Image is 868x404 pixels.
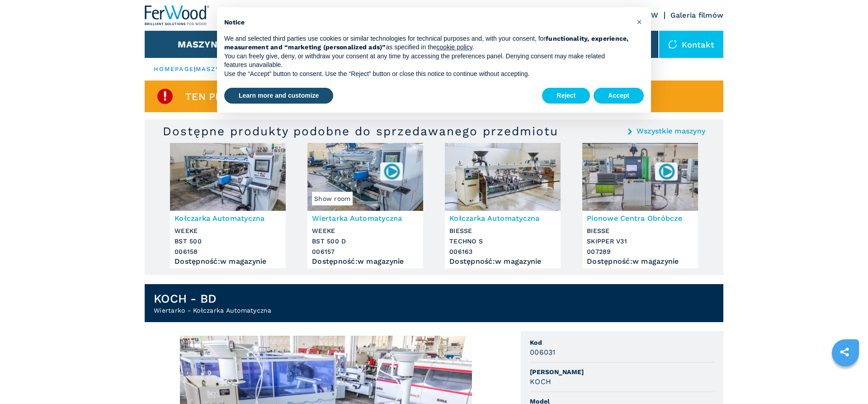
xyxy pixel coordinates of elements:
a: Wiertarka Automatyczna WEEKE BST 500 DShow room006157Wiertarka AutomatycznaWEEKEBST 500 D006157Do... [307,143,423,268]
img: Pionowe Centra Obróbcze BIESSE SKIPPER V31 [582,143,698,211]
a: Kołczarka Automatyczna BIESSE TECHNO SKołczarka AutomatycznaBIESSETECHNO S006163Dostępność:w maga... [445,143,561,268]
h3: Wiertarka Automatyczna [312,213,419,223]
span: [PERSON_NAME] [530,367,714,376]
h3: KOCH [530,376,551,387]
a: sharethis [833,341,856,363]
h2: Wiertarko - Kołczarka Automatyczna [154,306,272,315]
img: SoldProduct [156,87,174,105]
a: Pionowe Centra Obróbcze BIESSE SKIPPER V31007289Pionowe Centra ObróbczeBIESSESKIPPER V31007289Dos... [582,143,698,268]
div: Dostępność : w magazynie [312,259,419,264]
h3: Dostępne produkty podobne do sprzedawanego przedmiotu [163,124,558,138]
strong: functionality, experience, measurement and “marketing (personalized ads)” [224,35,629,51]
button: Reject [542,88,590,104]
span: Ten przedmiot jest już sprzedany [185,91,381,102]
h3: Kołczarka Automatyczna [449,213,556,223]
img: Kontakt [668,40,677,49]
h3: WEEKE BST 500 006158 [175,226,281,257]
span: Show room [312,192,353,205]
div: Dostępność : w magazynie [449,259,556,264]
p: You can freely give, deny, or withdraw your consent at any time by accessing the preferences pane... [224,52,629,70]
img: Wiertarka Automatyczna WEEKE BST 500 D [307,143,423,211]
img: Kołczarka Automatyczna BIESSE TECHNO S [445,143,561,211]
button: Maszyny [178,39,223,50]
button: Accept [594,88,644,104]
h3: Pionowe Centra Obróbcze [587,213,693,223]
a: cookie policy [437,43,472,51]
h3: BIESSE TECHNO S 006163 [449,226,556,257]
h3: Kołczarka Automatyczna [175,213,281,223]
a: maszyny [196,66,231,72]
p: We and selected third parties use cookies or similar technologies for technical purposes and, wit... [224,34,629,52]
div: Dostępność : w magazynie [587,259,693,264]
span: Kod [530,338,714,347]
div: Dostępność : w magazynie [175,259,281,264]
span: × [637,16,642,27]
h2: Notice [224,18,629,27]
h1: KOCH - BD [154,291,272,306]
p: Use the “Accept” button to consent. Use the “Reject” button or close this notice to continue with... [224,70,629,79]
a: Kołczarka Automatyczna WEEKE BST 500Kołczarka AutomatycznaWEEKEBST 500006158Dostępność:w magazynie [170,143,286,268]
img: Kołczarka Automatyczna WEEKE BST 500 [170,143,286,211]
img: 007289 [658,162,675,180]
h3: BIESSE SKIPPER V31 007289 [587,226,693,257]
button: Close this notice [632,14,646,29]
div: Kontakt [659,31,723,58]
img: 006157 [383,162,401,180]
a: Wszystkie maszyny [637,128,705,135]
a: HOMEPAGE [154,66,194,72]
h3: WEEKE BST 500 D 006157 [312,226,419,257]
button: Learn more and customize [224,88,333,104]
img: Ferwood [145,5,210,25]
a: Galeria filmów [670,11,724,19]
span: | [194,66,196,72]
h3: 006031 [530,347,556,357]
